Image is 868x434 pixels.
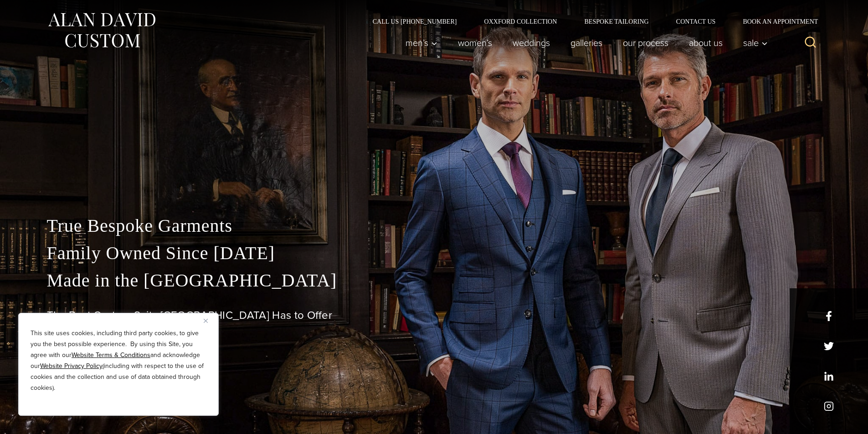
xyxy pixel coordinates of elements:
[447,34,502,52] a: Women’s
[47,309,822,322] h1: The Best Custom Suits [GEOGRAPHIC_DATA] Has to Offer
[612,34,678,52] a: Our Process
[204,319,208,323] img: Close
[560,34,612,52] a: Galleries
[406,38,437,47] span: Men’s
[40,361,103,371] a: Website Privacy Policy
[502,34,560,52] a: weddings
[395,34,772,52] nav: Primary Navigation
[204,315,215,326] button: Close
[31,328,206,393] p: This site uses cookies, including third party cookies, to give you the best possible experience. ...
[359,18,822,25] nav: Secondary Navigation
[663,18,729,25] a: Contact Us
[570,18,662,25] a: Bespoke Tailoring
[743,38,768,47] span: Sale
[47,212,822,294] p: True Bespoke Garments Family Owned Since [DATE] Made in the [GEOGRAPHIC_DATA]
[72,350,150,360] a: Website Terms & Conditions
[800,32,822,54] button: View Search Form
[359,18,471,25] a: Call Us [PHONE_NUMBER]
[678,34,733,52] a: About Us
[470,18,570,25] a: Oxxford Collection
[47,10,156,51] img: Alan David Custom
[729,18,821,25] a: Book an Appointment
